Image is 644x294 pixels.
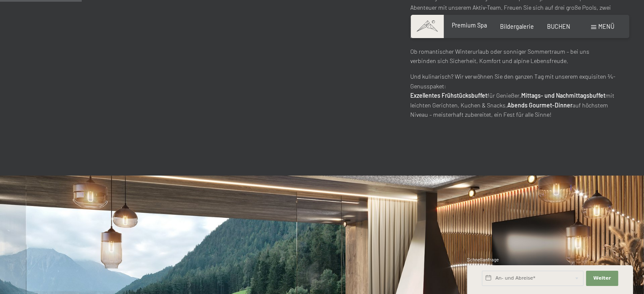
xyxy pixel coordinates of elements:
strong: Mittags- und Nachmittagsbuffet [521,92,605,99]
strong: Exzellentes Frühstücksbuffet [410,92,487,99]
a: BUCHEN [547,23,570,30]
strong: Abends Gourmet-Dinner [507,102,572,109]
span: Schnellanfrage [467,257,499,262]
a: Premium Spa [452,22,487,29]
span: Menü [598,23,614,30]
span: Weiter [593,275,611,282]
p: Ob romantischer Winterurlaub oder sonniger Sommertraum – bei uns verbinden sich Sicherheit, Komfo... [410,47,616,66]
p: Und kulinarisch? Wir verwöhnen Sie den ganzen Tag mit unserem exquisiten ¾-Genusspaket: für Genie... [410,72,616,120]
a: Bildergalerie [500,23,534,30]
button: Weiter [586,271,618,286]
